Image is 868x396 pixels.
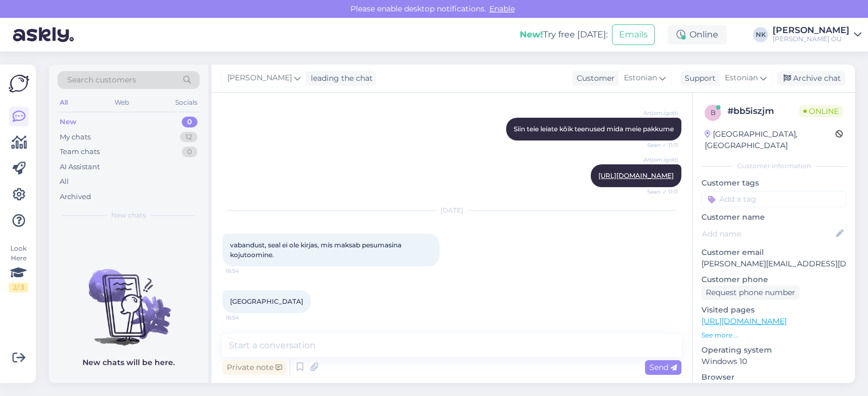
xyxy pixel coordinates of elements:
div: Archived [60,191,91,202]
div: # bb5iszjm [727,105,799,118]
div: [PERSON_NAME] [773,26,850,35]
div: Customer information [701,161,846,171]
p: See more ... [701,330,846,340]
span: Estonian [725,72,758,84]
img: No chats [49,250,208,347]
div: AI Assistant [60,162,100,173]
div: 0 [182,146,197,157]
a: [URL][DOMAIN_NAME] [701,316,787,326]
div: Team chats [60,146,100,157]
span: [PERSON_NAME] [227,72,292,84]
input: Add name [702,228,834,240]
span: Online [799,105,843,117]
p: Operating system [701,344,846,356]
div: 0 [182,117,197,127]
span: Artjom.igotti [637,109,678,117]
span: Enable [486,4,518,14]
div: Support [680,73,716,84]
div: Online [668,25,727,44]
p: Customer email [701,247,846,258]
p: New chats will be here. [82,357,175,368]
span: [GEOGRAPHIC_DATA] [230,297,303,305]
span: Siin teie leiate kõik teenused mida meie pakkume [514,125,674,133]
div: leading the chat [307,73,373,84]
b: New! [520,29,543,40]
div: [PERSON_NAME] OÜ [773,35,850,43]
p: Customer name [701,212,846,223]
div: All [60,176,69,187]
div: NK [753,27,768,42]
div: [DATE] [222,206,681,215]
div: 12 [180,132,197,143]
span: Search customers [67,74,136,86]
span: b [711,108,716,117]
div: Web [112,95,131,110]
div: [GEOGRAPHIC_DATA], [GEOGRAPHIC_DATA] [705,129,835,151]
p: [PERSON_NAME][EMAIL_ADDRESS][DOMAIN_NAME] [701,258,846,270]
a: [URL][DOMAIN_NAME] [598,171,674,180]
span: Artjom.igotti [637,156,678,164]
span: Seen ✓ 11:11 [637,141,678,149]
div: Request phone number [701,285,800,300]
span: 16:54 [226,267,266,275]
div: Look Here [9,244,28,292]
p: Customer phone [701,274,846,285]
span: New chats [111,210,146,220]
span: vabandust, seal ei ole kirjas, mis maksab pesumasina kojutoomine. [230,241,403,259]
button: Emails [612,24,655,45]
span: Seen ✓ 11:11 [637,188,678,196]
a: [PERSON_NAME][PERSON_NAME] OÜ [773,26,861,43]
input: Add a tag [701,191,846,207]
span: 16:54 [226,314,266,322]
p: Browser [701,372,846,383]
p: Customer tags [701,177,846,189]
div: Socials [173,95,200,110]
span: Estonian [624,72,657,84]
div: New [60,117,76,127]
div: My chats [60,132,91,143]
p: Windows 10 [701,356,846,367]
img: Askly Logo [9,73,29,94]
div: All [58,95,70,110]
div: Try free [DATE]: [520,28,608,41]
div: Customer [572,73,615,84]
div: 2 / 3 [9,283,28,292]
p: Visited pages [701,304,846,316]
span: Send [649,362,677,372]
div: Private note [222,360,286,375]
div: Archive chat [777,71,845,86]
